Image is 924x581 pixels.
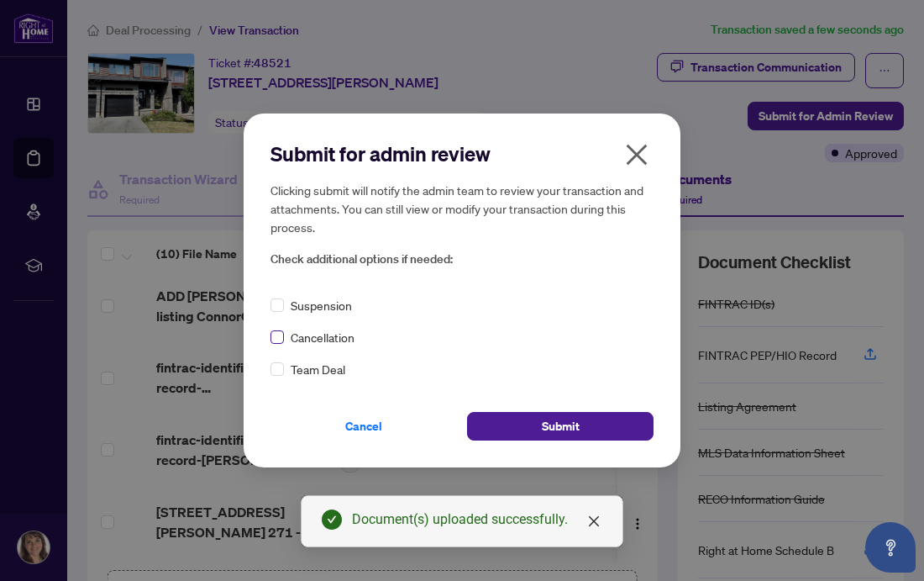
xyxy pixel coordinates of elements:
span: Suspension [291,296,352,314]
button: Submit [467,412,654,441]
span: Check additional options if needed: [270,250,654,269]
span: check-circle [322,510,342,530]
span: Cancel [345,413,382,440]
button: Cancel [270,412,457,441]
h2: Submit for admin review [270,140,654,167]
span: close [623,141,650,168]
a: Close [585,512,603,531]
h5: Clicking submit will notify the admin team to review your transaction and attachments. You can st... [270,181,654,236]
button: Open asap [865,522,916,573]
span: Cancellation [291,328,354,346]
div: Document(s) uploaded successfully. [352,510,602,530]
span: Submit [542,413,580,440]
span: Team Deal [291,360,345,378]
span: close [587,515,601,528]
